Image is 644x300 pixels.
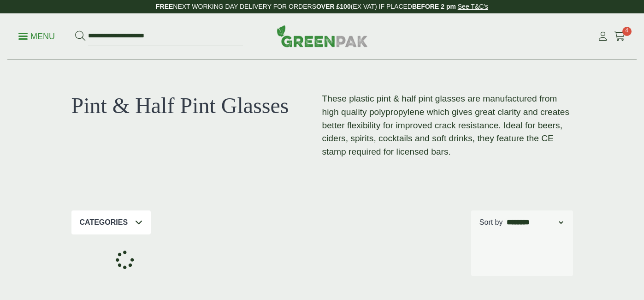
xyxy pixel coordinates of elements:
p: Sort by [479,217,503,228]
span: 4 [622,27,632,36]
p: Categories [80,217,128,228]
a: See T&C's [458,3,488,10]
select: Shop order [505,217,565,228]
h1: Pint & Half Pint Glasses [71,92,322,119]
p: These plastic pint & half pint glasses are manufactured from high quality polypropylene which giv... [322,92,573,159]
a: 4 [614,30,626,43]
strong: FREE [156,3,173,10]
img: GreenPak Supplies [277,25,368,47]
p: Menu [18,31,55,42]
strong: BEFORE 2 pm [412,3,456,10]
i: My Account [597,32,609,41]
a: Menu [18,31,55,40]
strong: OVER £100 [316,3,351,10]
i: Cart [614,32,626,41]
